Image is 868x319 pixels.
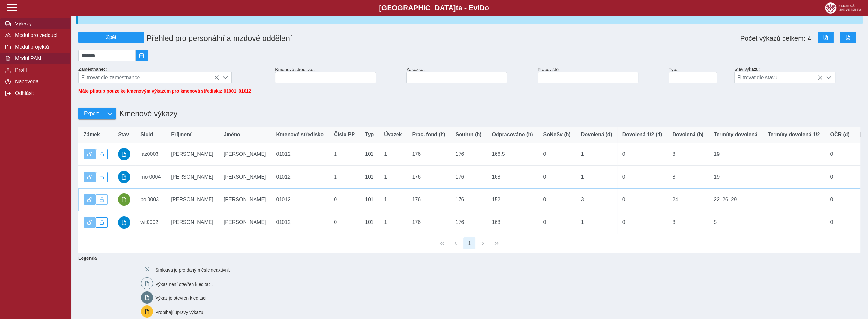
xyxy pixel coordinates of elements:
td: 152 [487,188,538,211]
span: Termíny dovolená 1/2 [768,132,820,137]
span: Modul projektů [13,44,65,50]
span: Typ [365,132,374,137]
td: 8 [667,211,709,234]
button: Uzamknout [96,149,108,159]
td: [PERSON_NAME] [166,211,219,234]
button: Výkaz je odemčen. [84,149,96,159]
button: Uzamknout [96,172,108,182]
td: 0 [617,188,667,211]
td: 176 [407,165,450,188]
td: 0 [538,211,576,234]
div: Zaměstnanec: [76,64,273,86]
button: Export do Excelu [818,32,834,43]
td: 19 [709,143,763,166]
span: Výkaz není otevřen k editaci. [155,281,213,286]
td: 176 [451,165,487,188]
span: Filtrovat dle zaměstnance [79,72,219,83]
img: logo_web_su.png [825,2,861,14]
span: SluId [140,132,153,137]
span: Výkaz je otevřen k editaci. [155,296,208,301]
button: 2025/09 [136,50,148,61]
td: 0 [538,165,576,188]
td: 101 [360,165,379,188]
td: mor0004 [135,165,166,188]
div: Typ: [666,64,732,86]
h1: Přehled pro personální a mzdové oddělení [144,31,538,45]
span: Modul PAM [13,56,65,61]
span: Probíhají úpravy výkazu. [155,310,204,315]
span: Výkazy [13,21,65,27]
td: 101 [360,188,379,211]
button: 1 [463,237,476,249]
b: Legenda [76,253,858,263]
b: [GEOGRAPHIC_DATA] a - Evi [19,4,849,12]
td: 168 [487,165,538,188]
button: schváleno [118,216,130,229]
td: 1 [379,211,407,234]
td: 1 [576,143,617,166]
td: 01012 [271,165,329,188]
td: 8 [667,143,709,166]
button: Výkaz je odemčen. [84,194,96,205]
td: 0 [617,211,667,234]
td: [PERSON_NAME] [219,188,271,211]
td: 176 [451,143,487,166]
button: schváleno [118,148,130,160]
span: SoNeSv (h) [543,132,570,137]
button: Uzamknout lze pouze výkaz, který je podepsán a schválen. [96,194,108,205]
div: Zakázka: [404,64,535,86]
button: podepsáno [118,193,130,206]
td: 0 [617,143,667,166]
span: Odpracováno (h) [492,132,533,137]
td: [PERSON_NAME] [219,143,271,166]
td: 0 [617,165,667,188]
span: Jméno [224,132,240,137]
td: 176 [407,143,450,166]
button: Zpět [78,32,144,43]
td: pol0003 [135,188,166,211]
td: 0 [825,165,855,188]
td: 166,5 [487,143,538,166]
td: 01012 [271,188,329,211]
div: Stav výkazu: [732,64,863,86]
span: Profil [13,67,65,73]
td: 0 [825,188,855,211]
td: 0 [825,143,855,166]
span: Počet výkazů celkem: 4 [740,34,811,42]
span: Dovolená (h) [672,132,703,137]
td: [PERSON_NAME] [219,211,271,234]
td: 1 [576,211,617,234]
span: Smlouva je pro daný měsíc neaktivní. [155,267,230,273]
h1: Kmenové výkazy [116,106,177,121]
td: 19 [709,165,763,188]
span: Prac. fond (h) [412,132,445,137]
span: D [479,4,485,12]
td: [PERSON_NAME] [166,188,219,211]
td: 101 [360,143,379,166]
span: Kmenové středisko [276,132,324,137]
td: 1 [329,143,360,166]
td: 176 [451,188,487,211]
td: 1 [379,188,407,211]
span: Termíny dovolená [714,132,757,137]
td: 0 [329,211,360,234]
div: Kmenové středisko: [273,64,404,86]
span: Nápověda [13,79,65,85]
td: 1 [329,165,360,188]
span: Úvazek [384,132,402,137]
td: 3 [576,188,617,211]
button: schváleno [118,171,130,183]
td: 5 [709,211,763,234]
span: Zpět [81,34,141,40]
td: 176 [451,211,487,234]
td: 01012 [271,143,329,166]
td: 176 [407,188,450,211]
span: OČR (d) [830,132,849,137]
span: Stav [118,132,129,137]
td: [PERSON_NAME] [219,165,271,188]
td: [PERSON_NAME] [166,165,219,188]
span: t [456,4,458,12]
span: Odhlásit [13,90,65,96]
span: Filtrovat dle stavu [735,72,823,83]
td: 176 [407,211,450,234]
